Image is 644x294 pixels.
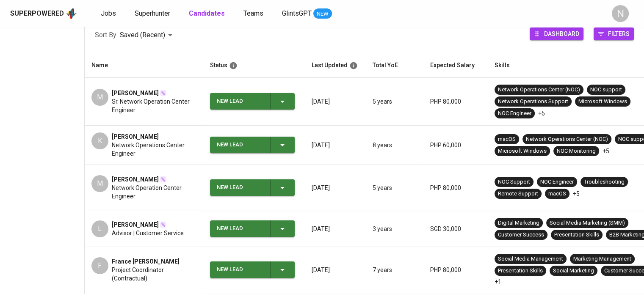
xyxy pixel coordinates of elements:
div: Saved (Recent) [120,27,175,43]
p: 7 years [373,266,417,274]
p: +5 [603,147,609,155]
th: Total YoE [366,53,423,78]
div: M [91,175,108,192]
button: New Lead [210,93,295,110]
p: [DATE] [312,225,359,233]
div: N [612,5,629,22]
th: Name [85,53,203,78]
div: M [91,89,108,106]
a: Superhunter [135,8,172,19]
th: Last Updated [305,53,366,78]
a: GlintsGPT NEW [282,8,332,19]
p: Sort By [95,30,116,40]
div: New Lead [217,179,263,196]
div: Marketing Management [573,255,631,263]
span: [PERSON_NAME] [112,220,159,229]
a: Superpoweredapp logo [10,7,77,20]
p: PHP 80,000 [430,97,481,106]
div: Presentation Skills [498,267,543,275]
th: Status [203,53,305,78]
p: 8 years [373,141,417,149]
p: Saved (Recent) [120,30,165,40]
p: 5 years [373,184,417,192]
div: New Lead [217,261,263,278]
div: F [91,257,108,274]
div: macOS [548,190,566,198]
p: [DATE] [312,141,359,149]
p: [DATE] [312,266,359,274]
button: New Lead [210,137,295,153]
img: magic_wand.svg [160,176,166,183]
div: NOC Engineer [540,178,574,186]
div: Microsoft Windows [578,98,627,106]
span: [PERSON_NAME] [112,132,159,141]
div: Digital Marketing [498,219,539,227]
span: [PERSON_NAME] [112,89,159,97]
a: Teams [243,8,265,19]
p: PHP 80,000 [430,184,481,192]
span: Sr. Network Operation Center Engineer [112,97,196,114]
div: NOC Engineer [498,110,531,118]
span: Network Operations Center Engineer [112,141,196,158]
div: Social Media Marketing (SMM) [550,219,625,227]
p: 5 years [373,97,417,106]
span: [PERSON_NAME] [112,175,159,184]
div: New Lead [217,93,263,110]
div: Microsoft Windows [498,147,547,155]
div: Network Operations Support [498,98,568,106]
div: NOC support [590,86,622,94]
button: New Lead [210,179,295,196]
button: Filters [594,27,634,40]
div: Remote Support [498,190,538,198]
p: 3 years [373,225,417,233]
p: +1 [495,278,501,286]
button: New Lead [210,220,295,237]
span: NEW [313,10,332,18]
span: Teams [243,9,263,17]
div: macOS [498,135,516,143]
img: app logo [66,7,77,20]
span: Dashboard [544,28,579,39]
button: Dashboard [530,27,583,40]
span: Advisor | Customer Service [112,229,184,237]
div: Social Marketing [553,267,594,275]
p: [DATE] [312,97,359,106]
div: Customer Success [498,231,544,239]
span: Network Operation Center Engineer [112,184,196,201]
p: SGD 30,000 [430,225,481,233]
div: K [91,132,108,149]
p: [DATE] [312,184,359,192]
div: New Lead [217,220,263,237]
span: Superhunter [135,9,170,17]
a: Jobs [101,8,118,19]
button: New Lead [210,261,295,278]
a: Candidates [189,8,227,19]
span: Filters [608,28,630,39]
span: France [PERSON_NAME] [112,257,180,266]
span: Project Coordinator (Contractual) [112,266,196,283]
p: +5 [573,190,580,198]
div: NOC Support [498,178,530,186]
div: Troubleshooting [584,178,625,186]
div: Network Operations Center (NOC) [498,86,580,94]
p: +5 [538,109,545,118]
p: PHP 80,000 [430,266,481,274]
div: Presentation Skills [554,231,599,239]
div: Superpowered [10,9,64,19]
div: Social Media Management [498,255,563,263]
b: Candidates [189,9,225,17]
div: L [91,220,108,237]
span: Jobs [101,9,116,17]
span: GlintsGPT [282,9,312,17]
div: New Lead [217,137,263,153]
img: magic_wand.svg [160,221,166,228]
p: PHP 60,000 [430,141,481,149]
div: Network Operations Center (NOC) [526,135,608,143]
th: Expected Salary [423,53,488,78]
div: NOC Monitoring [557,147,596,155]
img: magic_wand.svg [160,90,166,96]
